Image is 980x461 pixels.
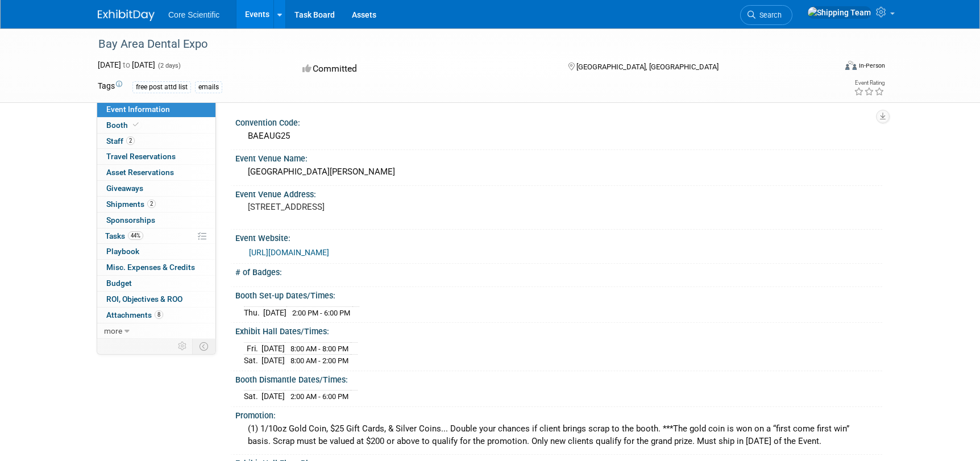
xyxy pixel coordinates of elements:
span: 8 [155,310,163,319]
td: Fri. [244,342,261,355]
a: Budget [97,276,215,291]
div: emails [195,81,222,93]
a: [URL][DOMAIN_NAME] [249,248,329,257]
a: Staff2 [97,134,215,149]
td: Thu. [244,306,263,318]
span: Event Information [106,105,170,114]
span: Attachments [106,310,163,319]
div: [GEOGRAPHIC_DATA][PERSON_NAME] [244,163,874,181]
span: Sponsorships [106,215,155,225]
pre: [STREET_ADDRESS] [248,202,492,212]
a: Giveaways [97,181,215,196]
a: Search [740,5,792,25]
span: Misc. Expenses & Credits [106,263,195,272]
span: Shipments [106,200,156,209]
a: more [97,323,215,339]
img: ExhibitDay [98,10,155,21]
i: Booth reservation complete [133,122,139,128]
span: Asset Reservations [106,168,174,177]
td: Personalize Event Tab Strip [173,339,193,354]
a: Shipments2 [97,197,215,212]
a: Misc. Expenses & Credits [97,260,215,275]
a: Asset Reservations [97,165,215,180]
div: Booth Dismantle Dates/Times: [235,371,882,385]
a: Event Information [97,102,215,117]
div: Event Website: [235,230,882,244]
div: (1) 1/10oz Gold Coin, $25 Gift Cards, & Silver Coins... Double your chances if client brings scra... [244,420,874,450]
span: to [121,60,132,69]
td: [DATE] [263,306,286,318]
span: Core Scientific [168,10,219,19]
span: 8:00 AM - 2:00 PM [290,356,348,365]
a: Playbook [97,244,215,259]
div: BAEAUG25 [244,127,874,145]
span: Booth [106,121,141,130]
span: 2 [147,200,156,208]
td: [DATE] [261,355,285,367]
span: Travel Reservations [106,152,176,161]
div: Bay Area Dental Expo [94,34,818,55]
td: Sat. [244,391,261,402]
div: Event Rating [854,80,885,86]
span: 2:00 PM - 6:00 PM [292,309,350,317]
span: Playbook [106,247,139,256]
a: Sponsorships [97,213,215,228]
span: [DATE] [DATE] [98,60,155,69]
span: Budget [106,279,132,288]
span: 2:00 AM - 6:00 PM [290,392,348,401]
div: Promotion: [235,407,882,421]
a: Travel Reservations [97,149,215,164]
div: Event Format [768,59,885,76]
td: Sat. [244,355,261,367]
div: # of Badges: [235,264,882,278]
a: ROI, Objectives & ROO [97,292,215,307]
span: (2 days) [157,62,181,69]
div: Committed [299,59,550,79]
td: Tags [98,80,122,93]
a: Attachments8 [97,308,215,323]
span: Search [755,11,782,19]
span: Tasks [105,231,143,240]
span: [GEOGRAPHIC_DATA], [GEOGRAPHIC_DATA] [576,63,719,71]
div: Convention Code: [235,114,882,128]
a: Tasks44% [97,229,215,244]
div: Event Venue Address: [235,186,882,200]
td: Toggle Event Tabs [193,339,216,354]
span: Giveaways [106,184,143,193]
div: Booth Set-up Dates/Times: [235,287,882,301]
div: Event Venue Name: [235,150,882,164]
span: 2 [126,136,135,145]
img: Format-Inperson.png [845,61,857,70]
div: free post attd list [132,81,191,93]
td: [DATE] [261,342,285,355]
img: Shipping Team [807,6,871,19]
span: more [104,326,122,335]
div: In-Person [858,61,885,70]
span: ROI, Objectives & ROO [106,294,182,304]
td: [DATE] [261,391,285,402]
span: Staff [106,136,135,146]
span: 8:00 AM - 8:00 PM [290,344,348,353]
a: Booth [97,118,215,133]
div: Exhibit Hall Dates/Times: [235,323,882,337]
span: 44% [128,231,143,240]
